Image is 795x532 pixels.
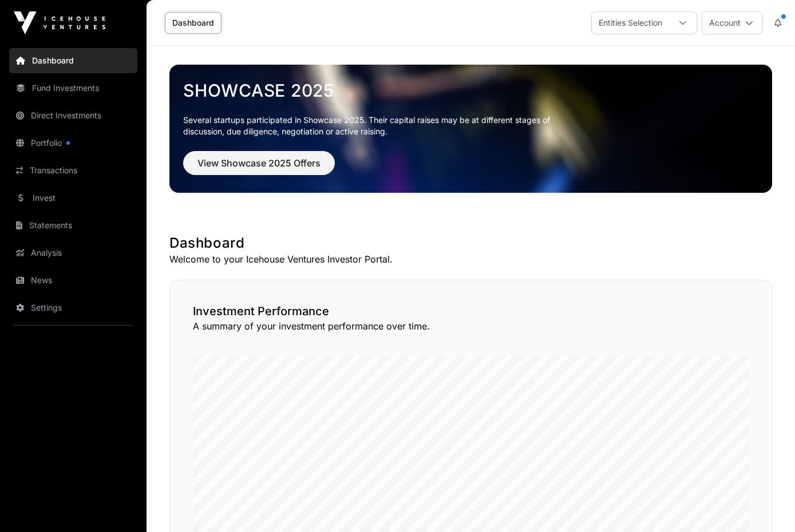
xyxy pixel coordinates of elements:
[165,12,222,34] a: Dashboard
[9,268,137,293] a: News
[9,130,137,156] a: Portfolio
[9,158,137,183] a: Transactions
[9,48,137,73] a: Dashboard
[169,234,772,252] h1: Dashboard
[193,303,749,319] h2: Investment Performance
[183,114,568,137] p: Several startups participated in Showcase 2025. Their capital raises may be at different stages o...
[183,162,335,174] a: View Showcase 2025 Offers
[183,151,335,175] button: View Showcase 2025 Offers
[197,156,321,170] span: View Showcase 2025 Offers
[9,185,137,211] a: Invest
[9,213,137,238] a: Statements
[183,80,758,101] a: Showcase 2025
[169,252,772,266] p: Welcome to your Icehouse Ventures Investor Portal.
[9,103,137,128] a: Direct Investments
[9,76,137,101] a: Fund Investments
[9,295,137,320] a: Settings
[738,477,795,532] iframe: Chat Widget
[702,11,763,34] button: Account
[592,12,669,34] div: Entities Selection
[14,11,105,34] img: Icehouse Ventures Logo
[9,240,137,265] a: Analysis
[193,319,749,333] p: A summary of your investment performance over time.
[169,65,772,193] img: Showcase 2025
